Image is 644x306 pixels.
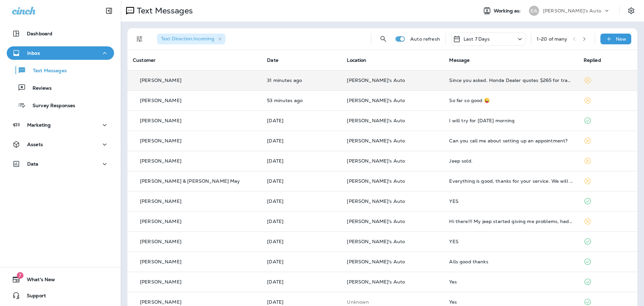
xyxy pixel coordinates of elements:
[26,68,67,74] p: Text Messages
[7,98,114,112] button: Survey Responses
[267,279,336,285] p: Aug 12, 2025 11:20 AM
[267,78,336,83] p: Aug 15, 2025 10:55 AM
[347,158,405,164] span: [PERSON_NAME]'s Auto
[133,32,146,46] button: Filters
[449,239,573,244] div: YES
[267,219,336,224] p: Aug 13, 2025 09:44 AM
[449,299,573,305] div: Yes
[347,178,405,184] span: [PERSON_NAME]'s Auto
[17,272,23,279] span: 7
[140,178,240,184] p: [PERSON_NAME] & [PERSON_NAME] May
[347,57,366,63] span: Location
[140,239,181,244] p: [PERSON_NAME]
[267,178,336,184] p: Aug 13, 2025 11:26 AM
[140,98,181,103] p: [PERSON_NAME]
[27,122,51,128] p: Marketing
[347,218,405,224] span: [PERSON_NAME]'s Auto
[7,63,114,77] button: Text Messages
[529,6,539,16] div: EA
[100,4,118,17] button: Collapse Sidebar
[140,279,181,285] p: [PERSON_NAME]
[347,198,405,204] span: [PERSON_NAME]'s Auto
[133,57,156,63] span: Customer
[377,32,390,46] button: Search Messages
[347,138,405,144] span: [PERSON_NAME]'s Auto
[7,46,114,60] button: Inbox
[347,299,438,305] p: This customer does not have a last location and the phone number they messaged is not assigned to...
[267,199,336,204] p: Aug 13, 2025 11:22 AM
[449,138,573,143] div: Can you call me about setting up an appointment?
[27,31,52,36] p: Dashboard
[26,103,75,109] p: Survey Responses
[267,118,336,123] p: Aug 14, 2025 10:38 AM
[7,27,114,40] button: Dashboard
[267,299,336,305] p: Aug 12, 2025 11:16 AM
[161,36,214,42] span: Text Direction : Incoming
[140,299,181,305] p: [PERSON_NAME]
[7,138,114,151] button: Assets
[584,57,601,63] span: Replied
[157,34,225,44] div: Text Direction:Incoming
[449,279,573,285] div: Yes
[267,259,336,264] p: Aug 12, 2025 11:25 AM
[140,219,181,224] p: [PERSON_NAME]
[27,161,39,167] p: Data
[347,77,405,83] span: [PERSON_NAME]'s Auto
[347,259,405,265] span: [PERSON_NAME]'s Auto
[140,158,181,164] p: [PERSON_NAME]
[20,293,46,301] span: Support
[494,8,522,14] span: Working as:
[267,57,278,63] span: Date
[7,289,114,302] button: Support
[543,8,601,13] p: [PERSON_NAME]'s Auto
[27,142,43,147] p: Assets
[410,36,440,42] p: Auto refresh
[26,85,52,92] p: Reviews
[616,36,626,42] p: New
[134,6,193,16] p: Text Messages
[347,118,405,124] span: [PERSON_NAME]'s Auto
[347,97,405,103] span: [PERSON_NAME]'s Auto
[449,259,573,264] div: Alls good thanks
[449,118,573,123] div: I will try for tomorrow morning
[140,118,181,123] p: [PERSON_NAME]
[267,98,336,103] p: Aug 15, 2025 10:32 AM
[449,57,470,63] span: Message
[140,199,181,204] p: [PERSON_NAME]
[140,78,181,83] p: [PERSON_NAME]
[140,138,181,143] p: [PERSON_NAME]
[267,138,336,143] p: Aug 14, 2025 08:15 AM
[267,239,336,244] p: Aug 12, 2025 03:41 PM
[449,98,573,103] div: So far so good 😜
[625,5,637,17] button: Settings
[7,118,114,132] button: Marketing
[347,279,405,285] span: [PERSON_NAME]'s Auto
[449,78,573,83] div: Since you asked. Honda Dealer quotes $265 for tranny service and we thought dealer prices were in...
[140,259,181,264] p: [PERSON_NAME]
[537,36,568,42] div: 1 - 20 of many
[7,157,114,171] button: Data
[449,178,573,184] div: Everything is good, thanks for your service. We will keep you in mind if we need more work done. ...
[347,238,405,245] span: [PERSON_NAME]'s Auto
[20,277,55,285] span: What's New
[449,199,573,204] div: YES
[464,36,490,42] p: Last 7 Days
[7,273,114,286] button: 7What's New
[449,219,573,224] div: Hi there!!! My jeep started giving me problems, had a mobile tech do a diagnostic. There's issue ...
[267,158,336,164] p: Aug 13, 2025 11:58 AM
[7,81,114,95] button: Reviews
[27,50,40,56] p: Inbox
[449,158,573,164] div: Jeep sold.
